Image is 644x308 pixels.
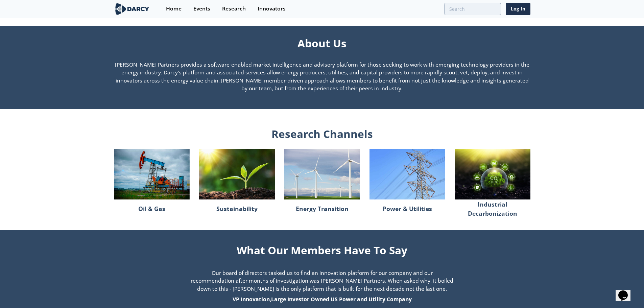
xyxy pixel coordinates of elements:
img: industrial-decarbonization-299db23ffd2d26ea53b85058e0ea4a31.jpg [455,149,530,199]
div: Events [193,6,210,11]
div: Innovators [258,6,286,11]
p: Power & Utilities [383,202,432,216]
div: What Our Members Have To Say [166,240,478,258]
img: energy-e11202bc638c76e8d54b5a3ddfa9579d.jpg [284,149,360,199]
p: [PERSON_NAME] Partners provides a software-enabled market intelligence and advisory platform for ... [114,61,530,93]
div: Research Channels [114,126,530,142]
a: Log In [506,3,530,15]
img: sustainability-770903ad21d5b8021506027e77cf2c8d.jpg [199,149,275,199]
div: VP Innovation , Large Investor Owned US Power and Utility Company [190,295,455,304]
img: power-0245a545bc4df729e8541453bebf1337.jpg [369,149,445,199]
img: logo-wide.svg [114,3,151,15]
iframe: chat widget [616,281,637,301]
div: Research [222,6,246,11]
div: Home [166,6,182,11]
p: Industrial Decarbonization [455,202,530,216]
p: Oil & Gas [138,202,165,216]
div: 2 / 4 [166,269,478,304]
div: About Us [114,35,530,51]
p: Energy Transition [296,202,349,216]
img: oilandgas-64dff166b779d667df70ba2f03b7bb17.jpg [114,149,190,199]
p: Sustainability [216,202,258,216]
input: Advanced Search [444,3,501,15]
div: Our board of directors tasked us to find an innovation platform for our company and our recommend... [166,269,478,304]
